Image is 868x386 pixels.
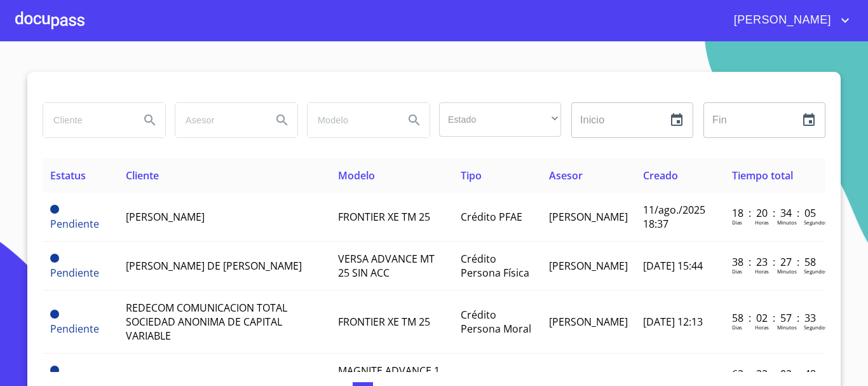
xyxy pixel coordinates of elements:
span: [DATE] 12:13 [643,315,703,329]
span: [PERSON_NAME] [549,210,628,224]
p: Dias [732,324,742,331]
span: Pendiente [50,254,59,263]
span: [DATE] 17:08 [643,371,703,385]
span: [PERSON_NAME] [549,371,628,385]
span: [DATE] 15:44 [643,259,703,273]
span: Pendiente [50,310,59,319]
span: 11/ago./2025 18:37 [643,203,705,231]
p: Segundos [804,268,827,275]
span: [PERSON_NAME] [549,315,628,329]
p: Segundos [804,324,827,331]
p: Segundos [804,219,827,226]
p: Horas [755,219,769,226]
button: Search [267,105,297,135]
span: FRONTIER XE TM 25 [338,315,430,329]
span: VERSA ADVANCE MT 25 SIN ACC [338,252,435,280]
p: 38 : 23 : 27 : 58 [732,255,818,269]
p: Minutos [777,268,797,275]
span: Modelo [338,169,375,183]
span: [PERSON_NAME] [549,259,628,273]
span: Crédito Persona Moral [461,308,531,336]
p: 62 : 22 : 02 : 48 [732,367,818,381]
button: Search [135,105,165,135]
p: Minutos [777,219,797,226]
p: 58 : 02 : 57 : 33 [732,311,818,325]
span: Pendiente [50,266,99,280]
span: Cliente [126,169,159,183]
div: ​ [439,102,561,137]
input: search [308,103,394,137]
input: search [175,103,262,137]
span: Pendiente [50,322,99,336]
span: Asesor [549,169,583,183]
span: REDECOM COMUNICACION TOTAL SOCIEDAD ANONIMA DE CAPITAL VARIABLE [126,301,287,343]
button: Search [399,105,430,135]
span: Estatus [50,169,86,183]
span: [PERSON_NAME] DE [PERSON_NAME] [126,259,302,273]
span: Tipo [461,169,482,183]
p: Dias [732,268,742,275]
span: Pendiente [50,366,59,375]
p: Horas [755,268,769,275]
p: Dias [732,219,742,226]
span: Crédito PFAE [461,210,522,224]
span: Pendiente [50,205,59,214]
span: Creado [643,169,678,183]
input: search [43,103,130,137]
span: [PERSON_NAME] [724,10,837,31]
span: Pendiente [50,217,99,231]
button: account of current user [724,10,853,31]
p: Horas [755,324,769,331]
span: FRONTIER XE TM 25 [338,210,430,224]
span: Tiempo total [732,169,793,183]
span: [PERSON_NAME] [126,371,205,385]
span: Crédito Persona Física [461,252,529,280]
p: 18 : 20 : 34 : 05 [732,206,818,220]
span: Contado PFAE [461,371,528,385]
p: Minutos [777,324,797,331]
span: [PERSON_NAME] [126,210,205,224]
